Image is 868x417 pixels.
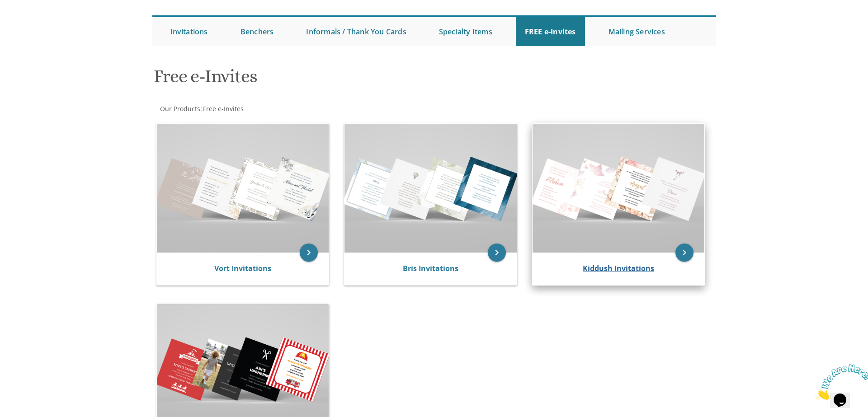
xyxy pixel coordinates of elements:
span: Free e-Invites [203,104,244,113]
img: Bris Invitations [344,124,517,253]
a: keyboard_arrow_right [300,244,318,262]
a: Benchers [231,17,283,46]
a: Mailing Services [599,17,674,46]
a: FREE e-Invites [516,17,585,46]
a: Bris Invitations [403,263,458,273]
div: : [152,104,434,113]
iframe: chat widget [812,361,868,403]
a: Specialty Items [430,17,501,46]
a: Our Products [159,104,200,113]
a: Invitations [161,17,217,46]
a: keyboard_arrow_right [675,244,693,262]
img: Vort Invitations [157,124,329,253]
h1: Free e-Invites [154,66,523,93]
a: Kiddush Invitations [583,263,654,273]
a: Vort Invitations [214,263,271,273]
img: Chat attention grabber [4,4,60,39]
img: Kiddush Invitations [533,124,705,253]
a: Free e-Invites [202,104,244,113]
a: keyboard_arrow_right [488,244,506,262]
a: Informals / Thank You Cards [297,17,415,46]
